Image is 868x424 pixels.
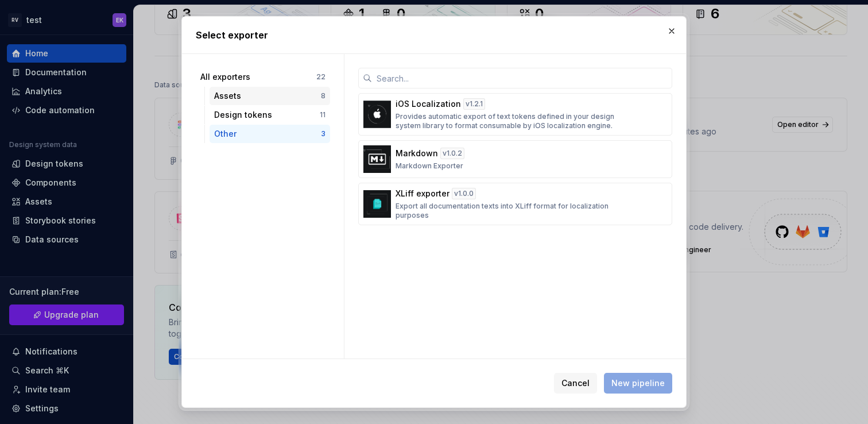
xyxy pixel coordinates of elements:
[358,140,672,178] button: Markdownv1.0.2Markdown Exporter
[320,110,325,120] div: 11
[321,129,325,138] div: 3
[316,72,325,82] div: 22
[561,377,590,389] span: Cancel
[358,93,672,136] button: iOS Localizationv1.2.1Provides automatic export of text tokens defined in your design system libr...
[214,90,321,102] div: Assets
[210,106,330,124] button: Design tokens11
[210,87,330,105] button: Assets8
[396,188,449,199] p: XLiff exporter
[554,373,597,394] button: Cancel
[396,112,628,130] p: Provides automatic export of text tokens defined in your design system library to format consumab...
[452,188,476,199] div: v 1.0.0
[440,148,464,159] div: v 1.0.2
[214,128,321,140] div: Other
[372,68,672,88] input: Search...
[210,125,330,143] button: Other3
[358,183,672,225] button: XLiff exporterv1.0.0Export all documentation texts into XLiff format for localization purposes
[396,161,463,171] p: Markdown Exporter
[196,68,330,86] button: All exporters22
[463,98,485,110] div: v 1.2.1
[214,109,320,121] div: Design tokens
[396,98,461,110] p: iOS Localization
[196,28,672,42] h2: Select exporter
[396,148,438,159] p: Markdown
[200,71,316,83] div: All exporters
[321,91,325,101] div: 8
[396,202,628,220] p: Export all documentation texts into XLiff format for localization purposes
